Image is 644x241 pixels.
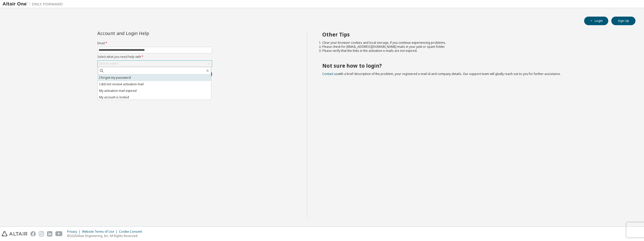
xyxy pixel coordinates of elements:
div: Website Terms of Use [82,230,119,234]
button: Sign Up [611,17,635,25]
h2: Not sure how to login? [322,62,627,69]
label: Select what you need help with [97,55,212,59]
img: instagram.svg [39,231,44,236]
div: Click to select [99,62,118,66]
li: Clear your browser cookies and local storage, if you continue experiencing problems. [322,41,627,45]
h2: Other Tips [322,31,627,38]
img: Altair One [3,2,65,7]
li: Please verify that the links in the activation e-mails are not expired. [322,49,627,53]
div: Cookie Consent [119,230,145,234]
img: altair_logo.svg [2,231,27,236]
img: facebook.svg [30,231,36,236]
div: Account and Login Help [97,31,189,35]
img: youtube.svg [55,231,63,236]
button: Login [584,17,608,25]
label: Email [97,41,212,45]
p: © 2025 Altair Engineering, Inc. All Rights Reserved. [67,234,145,238]
img: linkedin.svg [47,231,52,236]
div: Privacy [67,230,82,234]
a: Contact us [322,72,338,76]
div: Click to select [98,61,212,67]
span: with a brief description of the problem, your registered e-mail id and company details. Our suppo... [322,72,561,76]
li: Please check for [EMAIL_ADDRESS][DOMAIN_NAME] mails in your junk or spam folder. [322,45,627,49]
li: I forgot my password [98,74,211,81]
